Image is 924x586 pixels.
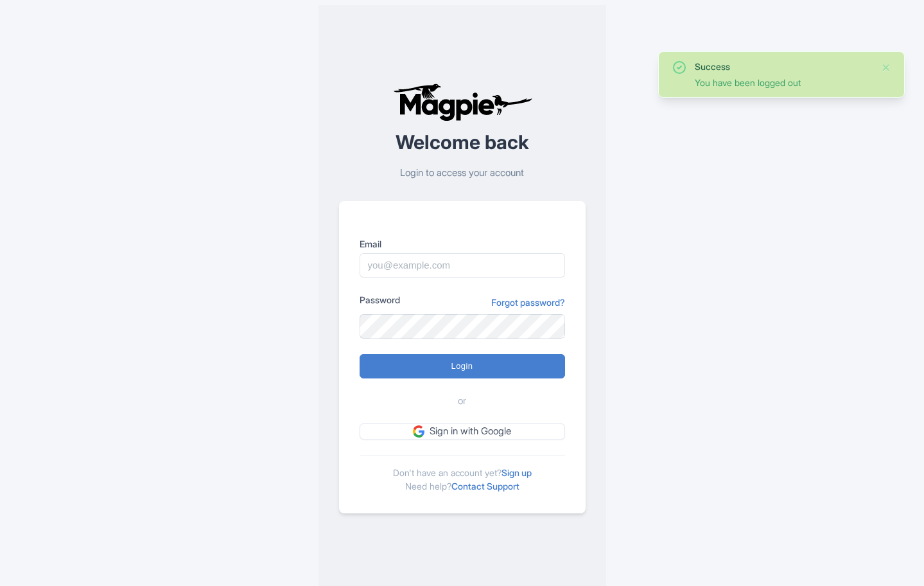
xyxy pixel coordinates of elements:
[413,425,424,437] img: google.svg
[695,76,871,89] div: You have been logged out
[360,237,565,251] label: Email
[360,455,565,493] div: Don't have an account yet? Need help?
[881,60,891,75] button: Close
[458,394,466,409] span: or
[360,354,565,378] input: Login
[360,423,565,440] a: Sign in with Google
[339,132,586,153] h2: Welcome back
[695,60,871,73] div: Success
[390,83,534,121] img: logo-ab69f6fb50320c5b225c76a69d11143b.png
[360,253,565,278] input: you@example.com
[501,467,532,478] a: Sign up
[451,481,519,492] a: Contact Support
[360,293,400,306] label: Password
[339,166,586,181] p: Login to access your account
[491,296,565,309] a: Forgot password?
